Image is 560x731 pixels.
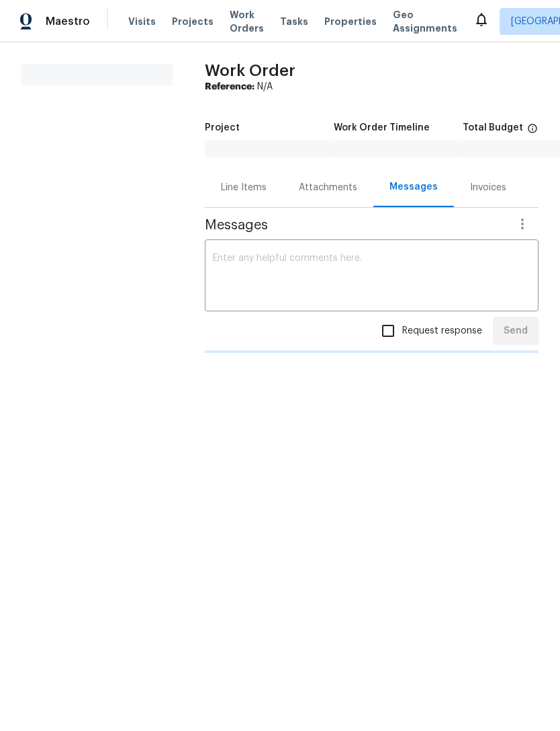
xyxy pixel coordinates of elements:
[402,324,482,338] span: Request response
[470,181,506,194] div: Invoices
[389,180,438,194] div: Messages
[527,123,538,141] span: The total cost of line items that have been proposed by Opendoor. This sum includes line items th...
[128,15,156,28] span: Visits
[205,82,254,91] b: Reference:
[46,15,90,28] span: Maestro
[221,181,267,194] div: Line Items
[230,8,264,35] span: Work Orders
[172,15,214,28] span: Projects
[205,80,539,93] div: N/A
[393,8,457,35] span: Geo Assignments
[280,17,308,26] span: Tasks
[324,15,377,28] span: Properties
[299,181,357,194] div: Attachments
[205,219,506,232] span: Messages
[205,63,295,79] span: Work Order
[334,123,430,132] h5: Work Order Timeline
[463,123,523,132] h5: Total Budget
[205,123,240,132] h5: Project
